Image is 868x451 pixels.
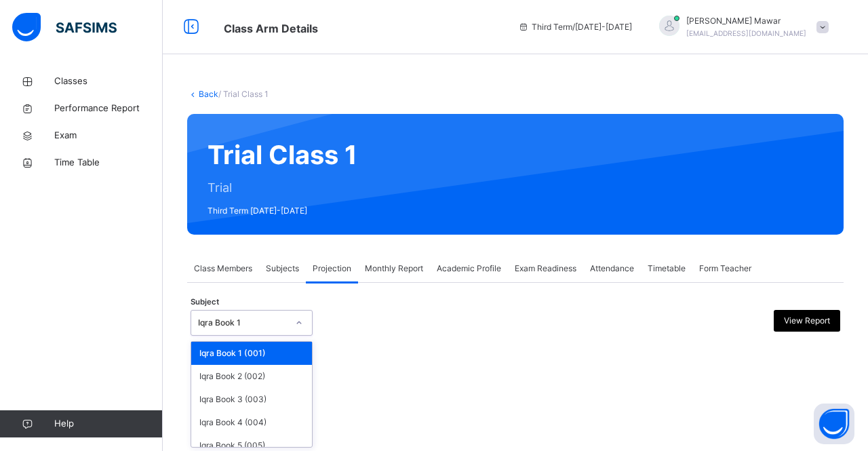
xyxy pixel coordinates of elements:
span: Help [54,417,162,431]
span: Attendance [590,262,634,275]
span: session/term information [518,21,632,33]
span: Performance Report [54,102,163,115]
div: Iqra Book 1 [198,317,288,329]
span: [EMAIL_ADDRESS][DOMAIN_NAME] [686,29,806,37]
span: Form Teacher [699,262,751,275]
span: View Report [784,315,830,327]
a: Back [199,89,218,99]
span: Class Members [194,262,252,275]
span: Monthly Report [365,262,423,275]
span: / Trial Class 1 [218,89,269,99]
button: Open asap [814,404,854,444]
span: Subjects [266,262,299,275]
span: Classes [54,75,163,88]
div: Iqra Book 3 (003) [191,388,312,411]
span: Exam [54,129,163,142]
img: safsims [12,13,117,41]
div: Hafiz AbdullahMawar [646,15,835,39]
span: Exam Readiness [515,262,576,275]
span: Timetable [648,262,686,275]
span: [PERSON_NAME] Mawar [686,15,806,27]
span: Academic Profile [437,262,501,275]
span: Class Arm Details [224,22,318,35]
span: Third Term [DATE]-[DATE] [208,205,357,217]
span: Projection [313,262,351,275]
span: Time Table [54,156,163,170]
div: Iqra Book 1 (001) [191,342,312,365]
div: Iqra Book 2 (002) [191,365,312,388]
span: Subject [191,296,219,308]
div: Iqra Book 4 (004) [191,411,312,434]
